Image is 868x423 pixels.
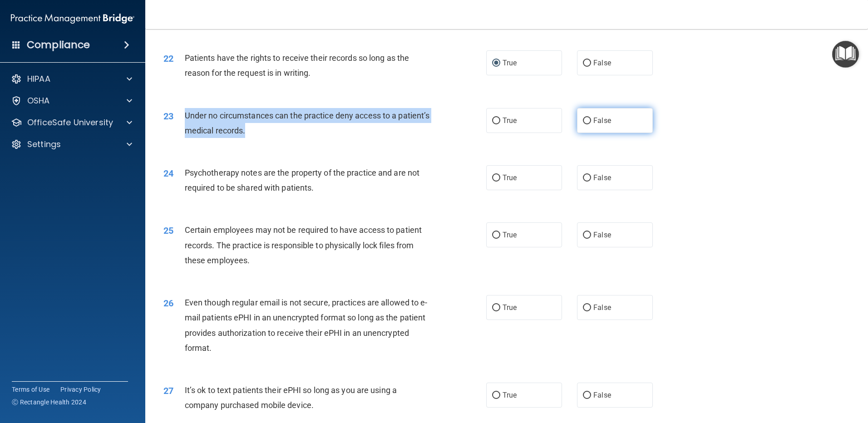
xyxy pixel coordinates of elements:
input: True [492,118,500,124]
span: False [593,231,611,239]
a: Terms of Use [12,385,49,394]
img: PMB logo [11,10,134,28]
span: Even though regular email is not secure, practices are allowed to e-mail patients ePHI in an unen... [185,298,428,353]
span: 27 [163,385,173,396]
input: False [583,175,591,182]
button: Open Resource Center [832,41,859,68]
a: HIPAA [11,74,132,84]
h4: Compliance [27,39,90,51]
input: False [583,118,591,124]
span: False [593,59,611,67]
input: True [492,60,500,67]
input: True [492,392,500,399]
a: OfficeSafe University [11,117,132,128]
span: True [503,116,517,125]
span: False [593,391,611,399]
span: True [503,173,517,182]
p: OfficeSafe University [27,117,113,128]
span: True [503,391,517,399]
span: 24 [163,168,173,179]
p: Settings [27,139,61,150]
span: False [593,303,611,312]
span: False [593,173,611,182]
span: 22 [163,53,173,64]
p: OSHA [27,95,50,106]
a: Privacy Policy [60,385,101,394]
input: False [583,305,591,311]
span: True [503,303,517,312]
input: True [492,175,500,182]
input: True [492,232,500,239]
a: Settings [11,139,132,150]
span: Under no circumstances can the practice deny access to a patient’s medical records. [185,111,430,135]
span: It’s ok to text patients their ePHI so long as you are using a company purchased mobile device. [185,385,397,410]
input: False [583,60,591,67]
span: Patients have the rights to receive their records so long as the reason for the request is in wri... [185,53,409,78]
a: OSHA [11,95,132,106]
span: 25 [163,225,173,236]
span: 26 [163,298,173,309]
iframe: Drift Widget Chat Controller [823,360,857,395]
span: Ⓒ Rectangle Health 2024 [12,398,86,407]
span: Psychotherapy notes are the property of the practice and are not required to be shared with patie... [185,168,419,192]
span: True [503,231,517,239]
span: False [593,116,611,125]
span: 23 [163,111,173,122]
input: False [583,392,591,399]
p: HIPAA [27,74,50,84]
span: Certain employees may not be required to have access to patient records. The practice is responsi... [185,225,422,265]
input: False [583,232,591,239]
input: True [492,305,500,311]
span: True [503,59,517,67]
